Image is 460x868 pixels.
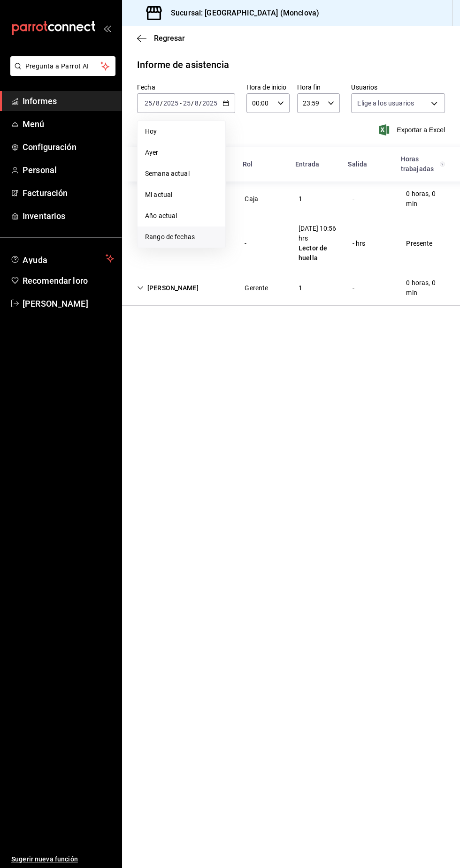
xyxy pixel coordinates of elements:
[122,216,460,271] div: Row
[163,99,179,107] input: ----
[153,99,155,107] font: /
[340,156,393,173] div: Celda de cabeza
[381,124,445,136] button: Exportar a Excel
[7,68,115,78] a: Pregunta a Parrot AI
[145,212,177,219] font: Año actual
[137,59,229,70] font: Informe de asistencia
[199,99,202,107] font: /
[291,279,310,297] div: Cell
[351,83,377,91] font: Usuarios
[11,855,78,863] font: Sugerir nueva función
[137,83,155,91] font: Fecha
[145,128,157,135] font: Hoy
[194,99,199,107] input: --
[122,271,460,306] div: Row
[130,279,206,297] div: Cell
[180,99,182,107] font: -
[399,185,452,212] div: Cell
[145,191,172,198] font: Mi actual
[245,239,246,249] div: -
[235,156,288,173] div: Celda de cabeza
[345,235,373,252] div: Cell
[299,224,337,243] div: [DATE] 10:56 hrs
[243,160,253,168] font: Rol
[291,190,310,208] div: Cell
[23,276,88,286] font: Recomendar loro
[122,147,460,181] div: Cabeza
[122,147,460,306] div: Recipiente
[202,99,218,107] input: ----
[291,220,345,267] div: Cell
[23,96,57,106] font: Informes
[299,243,337,263] div: Lector de huella
[357,99,414,107] font: Elige a los usuarios
[23,188,68,198] font: Facturación
[237,235,254,252] div: Cell
[154,34,185,43] font: Regresar
[246,83,287,91] font: Hora de inicio
[397,126,445,134] font: Exportar a Excel
[23,211,65,221] font: Inventarios
[145,170,190,177] font: Semana actual
[288,156,340,173] div: Celda de cabeza
[155,99,160,107] input: --
[345,190,362,208] div: Cell
[191,99,194,107] font: /
[103,24,111,32] button: abrir_cajón_menú
[130,240,145,247] div: Cell
[353,239,366,249] div: - hrs
[297,83,321,91] font: Hora fin
[295,160,319,168] font: Entrada
[183,99,191,107] input: --
[23,165,57,175] font: Personal
[440,160,445,168] svg: El total de horas trabajadas por usuario es el resultado de la suma redondeada del registro de ho...
[393,151,452,178] div: Celda de cabeza
[122,181,460,216] div: Row
[145,149,159,156] font: Ayer
[137,34,185,43] button: Regresar
[237,279,276,297] div: Cell
[23,255,48,265] font: Ayuda
[245,194,258,204] div: Caja
[25,62,89,70] font: Pregunta a Parrot AI
[399,235,440,252] div: Cell
[144,99,153,107] input: --
[10,56,115,76] button: Pregunta a Parrot AI
[130,156,235,173] div: Celda de cabeza
[23,119,45,129] font: Menú
[399,274,452,302] div: Cell
[130,190,206,208] div: Cell
[171,8,319,17] font: Sucursal: [GEOGRAPHIC_DATA] (Monclova)
[23,299,88,309] font: [PERSON_NAME]
[245,283,268,293] div: Gerente
[237,190,266,208] div: Cell
[401,155,434,173] font: Horas trabajadas
[160,99,163,107] font: /
[345,279,362,297] div: Cell
[348,160,367,168] font: Salida
[23,142,77,152] font: Configuración
[145,233,195,241] font: Rango de fechas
